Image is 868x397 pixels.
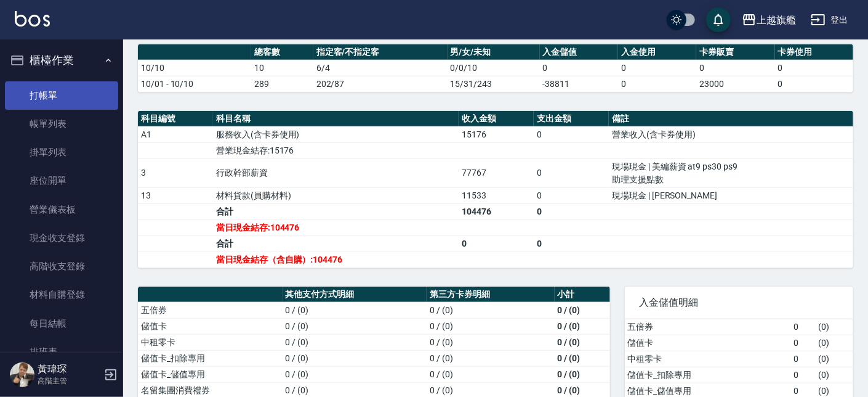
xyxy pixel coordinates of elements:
[313,60,448,76] td: 6/4
[5,138,118,166] a: 掛單列表
[213,158,459,187] td: 行政幹部薪資
[757,12,796,28] div: 上越旗艦
[251,44,313,60] th: 總客數
[459,126,534,142] td: 15176
[5,195,118,224] a: 營業儀表板
[213,235,459,252] td: 合計
[213,126,459,142] td: 服務收入(含卡券使用)
[534,235,609,252] td: 0
[696,44,774,60] th: 卡券販賣
[540,60,618,76] td: 0
[5,44,118,76] button: 櫃檯作業
[618,44,696,60] th: 入金使用
[775,76,853,92] td: 0
[534,111,609,127] th: 支出金額
[609,126,853,142] td: 營業收入(含卡券使用)
[213,219,459,235] td: 當日現金結存:104476
[625,335,791,351] td: 儲值卡
[213,111,459,127] th: 科目名稱
[38,363,100,375] h5: 黃瑋琛
[790,319,815,335] td: 0
[534,126,609,142] td: 0
[138,318,283,334] td: 儲值卡
[5,81,118,110] a: 打帳單
[706,7,731,32] button: save
[459,111,534,127] th: 收入金額
[213,187,459,203] td: 材料貨款(員購材料)
[138,126,213,142] td: A1
[283,334,427,350] td: 0 / (0)
[5,309,118,338] a: 每日結帳
[15,11,50,27] img: Logo
[313,76,448,92] td: 202/87
[815,367,853,383] td: ( 0 )
[213,142,459,158] td: 營業現金結存:15176
[534,187,609,203] td: 0
[213,203,459,219] td: 合計
[625,351,791,367] td: 中租零卡
[313,44,448,60] th: 指定客/不指定客
[427,334,555,350] td: 0 / (0)
[283,287,427,303] th: 其他支付方式明細
[251,60,313,76] td: 10
[534,158,609,187] td: 0
[540,44,618,60] th: 入金儲值
[138,111,213,127] th: 科目編號
[555,318,610,334] td: 0 / (0)
[625,367,791,383] td: 儲值卡_扣除專用
[427,350,555,366] td: 0 / (0)
[283,318,427,334] td: 0 / (0)
[540,76,618,92] td: -38811
[5,166,118,195] a: 座位開單
[459,158,534,187] td: 77767
[138,44,853,92] table: a dense table
[5,280,118,309] a: 材料自購登錄
[138,187,213,203] td: 13
[609,158,853,187] td: 現場現金 | 美編薪資 at9 ps30 ps9 助理支援點數
[609,111,853,127] th: 備註
[815,335,853,351] td: ( 0 )
[138,334,283,350] td: 中租零卡
[448,44,540,60] th: 男/女/未知
[5,110,118,138] a: 帳單列表
[696,76,774,92] td: 23000
[534,203,609,219] td: 0
[448,76,540,92] td: 15/31/243
[815,351,853,367] td: ( 0 )
[555,350,610,366] td: 0 / (0)
[5,252,118,280] a: 高階收支登錄
[427,366,555,382] td: 0 / (0)
[790,351,815,367] td: 0
[459,187,534,203] td: 11533
[775,44,853,60] th: 卡券使用
[283,302,427,318] td: 0 / (0)
[618,76,696,92] td: 0
[555,334,610,350] td: 0 / (0)
[555,287,610,303] th: 小計
[790,335,815,351] td: 0
[138,350,283,366] td: 儲值卡_扣除專用
[555,302,610,318] td: 0 / (0)
[790,367,815,383] td: 0
[618,60,696,76] td: 0
[696,60,774,76] td: 0
[213,252,459,268] td: 當日現金結存（含自購）:104476
[138,158,213,187] td: 3
[5,338,118,366] a: 排班表
[609,187,853,203] td: 現場現金 | [PERSON_NAME]
[138,111,853,268] table: a dense table
[459,235,534,252] td: 0
[640,297,838,309] span: 入金儲值明細
[138,76,251,92] td: 10/01 - 10/10
[806,9,853,31] button: 登出
[775,60,853,76] td: 0
[38,375,100,387] p: 高階主管
[448,60,540,76] td: 0/0/10
[283,350,427,366] td: 0 / (0)
[138,366,283,382] td: 儲值卡_儲值專用
[5,224,118,252] a: 現金收支登錄
[555,366,610,382] td: 0 / (0)
[251,76,313,92] td: 289
[427,302,555,318] td: 0 / (0)
[283,366,427,382] td: 0 / (0)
